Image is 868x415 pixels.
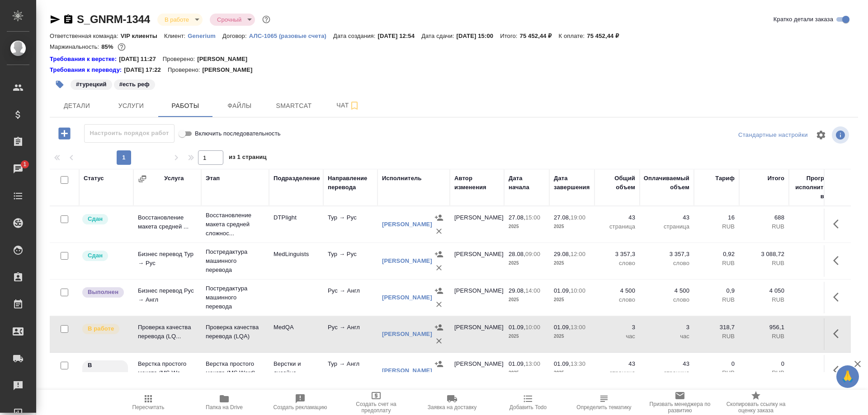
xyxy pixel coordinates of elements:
[84,174,104,183] div: Статус
[382,331,432,337] a: [PERSON_NAME]
[744,213,784,222] p: 688
[432,247,446,261] button: Назначить
[116,41,127,53] button: 9470.82 RUB;
[50,33,121,39] p: Ответственная команда:
[164,174,184,183] div: Услуга
[260,14,272,25] button: Доп статусы указывают на важность/срочность заказа
[206,359,264,378] p: Верстка простого макета (MS Word)
[736,128,810,142] div: split button
[195,129,281,138] span: Включить последовательность
[450,245,504,277] td: [PERSON_NAME]
[162,16,192,23] button: В работе
[828,213,849,235] button: Здесь прячутся важные кнопки
[121,33,164,39] p: VIP клиенты
[323,355,377,387] td: Тур → Англ
[715,174,735,183] div: Тариф
[70,80,113,88] span: турецкий
[88,361,123,379] p: В ожидании
[249,33,333,39] p: АЛС-1065 (разовые счета)
[382,367,432,374] a: [PERSON_NAME]
[554,174,590,192] div: Дата завершения
[81,286,129,298] div: Исполнитель завершил работу
[421,33,456,39] p: Дата сдачи:
[450,282,504,313] td: [PERSON_NAME]
[698,259,735,268] p: RUB
[119,55,163,64] p: [DATE] 11:27
[81,250,129,262] div: Менеджер проверил работу исполнителя, передает ее на следующий этап
[249,32,333,39] a: АЛС-1065 (разовые счета)
[326,100,370,111] span: Чат
[88,324,114,333] p: В работе
[206,174,220,183] div: Этап
[554,287,571,294] p: 01.09,
[644,359,689,368] p: 43
[554,360,571,367] p: 01.09,
[744,368,784,378] p: RUB
[644,259,689,268] p: слово
[50,55,119,64] a: Требования к верстке:
[644,174,689,192] div: Оплачиваемый объем
[554,368,590,378] p: 2025
[698,213,735,222] p: 16
[599,213,635,222] p: 43
[509,174,545,192] div: Дата начала
[828,359,849,381] button: Здесь прячутся важные кнопки
[509,287,525,294] p: 29.08,
[63,14,74,25] button: Скопировать ссылку
[382,174,422,183] div: Исполнитель
[554,324,571,331] p: 01.09,
[554,332,590,341] p: 2025
[382,221,432,228] a: [PERSON_NAME]
[525,214,540,221] p: 15:00
[554,259,590,268] p: 2025
[828,286,849,308] button: Здесь прячутся важные кнопки
[698,359,735,368] p: 0
[18,160,32,169] span: 1
[77,13,150,25] a: S_GNRM-1344
[164,33,188,39] p: Клиент:
[599,259,635,268] p: слово
[133,355,201,387] td: Верстка простого макета (MS Wo...
[698,368,735,378] p: RUB
[525,287,540,294] p: 14:00
[698,222,735,231] p: RUB
[554,251,571,257] p: 29.08,
[644,250,689,259] p: 3 357,3
[188,32,222,39] a: Generium
[432,211,446,224] button: Назначить
[272,100,316,112] span: Smartcat
[50,65,124,75] a: Требования к переводу:
[509,214,525,221] p: 27.08,
[168,65,203,75] p: Проверено:
[133,245,201,277] td: Бизнес перевод Тур → Рус
[133,318,201,350] td: Проверка качества перевода (LQ...
[206,284,264,311] p: Постредактура машинного перевода
[599,332,635,341] p: час
[163,55,198,64] p: Проверено:
[500,33,519,39] p: Итого:
[744,222,784,231] p: RUB
[450,318,504,350] td: [PERSON_NAME]
[768,174,784,183] div: Итого
[323,282,377,313] td: Рус → Англ
[382,257,432,264] a: [PERSON_NAME]
[164,100,207,112] span: Работы
[210,14,255,26] div: В работе
[269,318,323,350] td: MedQA
[840,367,855,386] span: 🙏
[206,211,264,238] p: Восстановление макета средней сложнос...
[432,224,446,238] button: Удалить
[509,295,545,304] p: 2025
[55,100,99,112] span: Детали
[202,65,259,75] p: [PERSON_NAME]
[774,15,833,24] span: Кратко детали заказа
[644,295,689,304] p: слово
[229,152,267,165] span: из 1 страниц
[744,323,784,332] p: 956,1
[432,334,446,348] button: Удалить
[744,250,784,259] p: 3 088,72
[133,282,201,313] td: Бизнес перевод Рус → Англ
[214,16,244,23] button: Срочный
[269,209,323,240] td: DTPlight
[323,318,377,350] td: Рус → Англ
